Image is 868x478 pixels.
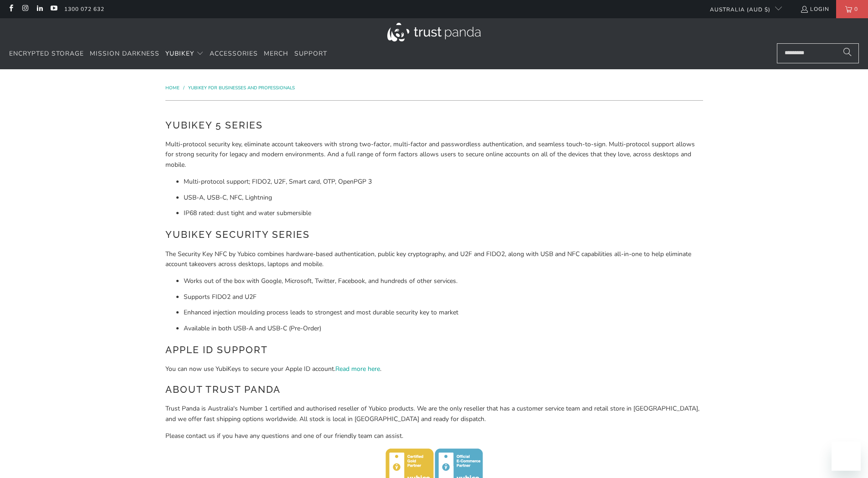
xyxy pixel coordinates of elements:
p: The Security Key NFC by Yubico combines hardware-based authentication, public key cryptography, a... [165,249,703,270]
a: Home [165,85,181,91]
a: Merch [264,43,288,65]
button: Search [836,43,859,63]
h2: YubiKey 5 Series [165,118,703,133]
span: Support [294,49,327,58]
a: Trust Panda Australia on LinkedIn [36,5,43,13]
p: Trust Panda is Australia's Number 1 certified and authorised reseller of Yubico products. We are ... [165,404,703,424]
h2: About Trust Panda [165,382,703,397]
li: IP68 rated: dust tight and water submersible [184,208,703,218]
input: Search... [777,43,859,63]
iframe: Button to launch messaging window [832,442,861,471]
a: YubiKey for Businesses and Professionals [188,85,295,91]
p: You can now use YubiKeys to secure your Apple ID account. . [165,364,703,374]
span: Home [165,85,180,91]
a: Support [294,43,327,65]
h2: YubiKey Security Series [165,227,703,242]
a: Mission Darkness [90,43,159,65]
li: Works out of the box with Google, Microsoft, Twitter, Facebook, and hundreds of other services. [184,276,703,286]
a: Trust Panda Australia on Instagram [21,5,29,13]
li: USB-A, USB-C, NFC, Lightning [184,193,703,203]
summary: YubiKey [165,43,204,65]
a: Trust Panda Australia on Facebook [7,5,15,13]
p: Please contact us if you have any questions and one of our friendly team can assist. [165,431,703,441]
span: Accessories [210,49,258,58]
a: 1300 072 632 [64,4,104,14]
span: Mission Darkness [90,49,159,58]
a: Accessories [210,43,258,65]
li: Enhanced injection moulding process leads to strongest and most durable security key to market [184,308,703,318]
li: Supports FIDO2 and U2F [184,292,703,302]
span: / [183,85,185,91]
p: Multi-protocol security key, eliminate account takeovers with strong two-factor, multi-factor and... [165,139,703,170]
nav: Translation missing: en.navigation.header.main_nav [9,43,327,65]
li: Available in both USB-A and USB-C (Pre-Order) [184,324,703,334]
span: Encrypted Storage [9,49,84,58]
a: Read more here [335,365,380,373]
span: YubiKey [165,49,194,58]
span: Merch [264,49,288,58]
h2: Apple ID Support [165,343,703,357]
a: Login [800,4,829,14]
a: Trust Panda Australia on YouTube [50,5,57,13]
li: Multi-protocol support; FIDO2, U2F, Smart card, OTP, OpenPGP 3 [184,177,703,187]
img: Trust Panda Australia [387,23,481,41]
a: Encrypted Storage [9,43,84,65]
